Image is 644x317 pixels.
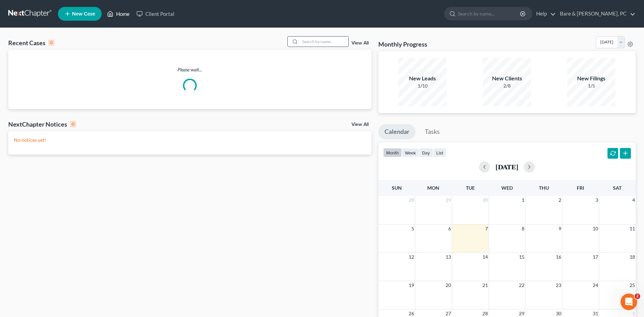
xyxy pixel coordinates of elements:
span: 22 [518,281,525,289]
span: 7 [484,225,489,233]
span: 15 [518,253,525,261]
span: 3 [595,196,599,204]
span: 30 [482,196,489,204]
span: 5 [411,225,415,233]
a: View All [351,41,369,46]
a: Calendar [378,124,416,139]
span: Mon [427,185,439,191]
span: 21 [482,281,489,289]
span: Tue [466,185,475,191]
a: Client Portal [133,8,178,20]
span: 28 [408,196,415,204]
div: Recent Cases [8,39,54,47]
h2: [DATE] [495,163,518,170]
h3: Monthly Progress [378,40,427,48]
span: 16 [555,253,562,261]
a: Bare & [PERSON_NAME], PC [556,8,635,20]
span: 13 [445,253,452,261]
div: 0 [70,121,76,127]
div: 1/10 [398,82,447,89]
iframe: Intercom live chat [621,294,637,310]
span: 9 [558,225,562,233]
span: 6 [448,225,452,233]
span: 11 [629,225,636,233]
input: Search by name... [300,37,348,47]
span: Sat [613,185,622,191]
span: Sun [392,185,402,191]
span: 24 [592,281,599,289]
button: week [402,148,419,157]
span: 18 [629,253,636,261]
button: month [383,148,402,157]
span: Thu [539,185,549,191]
p: No notices yet! [14,137,366,143]
div: New Filings [567,75,615,82]
div: NextChapter Notices [8,120,76,128]
div: 2/8 [483,82,531,89]
span: 4 [632,196,636,204]
span: Wed [501,185,513,191]
div: 0 [48,40,54,46]
span: New Case [72,11,95,17]
button: list [433,148,446,157]
a: Tasks [419,124,446,139]
a: Home [104,8,133,20]
span: 17 [592,253,599,261]
span: 23 [555,281,562,289]
span: 12 [408,253,415,261]
a: View All [351,122,369,127]
span: 2 [558,196,562,204]
span: 1 [521,196,525,204]
input: Search by name... [458,7,521,20]
div: New Leads [398,75,447,82]
span: 25 [629,281,636,289]
a: Help [533,8,556,20]
div: New Clients [483,75,531,82]
span: 29 [445,196,452,204]
div: 1/5 [567,82,615,89]
span: Fri [577,185,584,191]
span: 20 [445,281,452,289]
span: 14 [482,253,489,261]
span: 19 [408,281,415,289]
p: Please wait... [8,66,371,73]
span: 10 [592,225,599,233]
span: 8 [521,225,525,233]
button: day [419,148,433,157]
span: 2 [635,294,640,299]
